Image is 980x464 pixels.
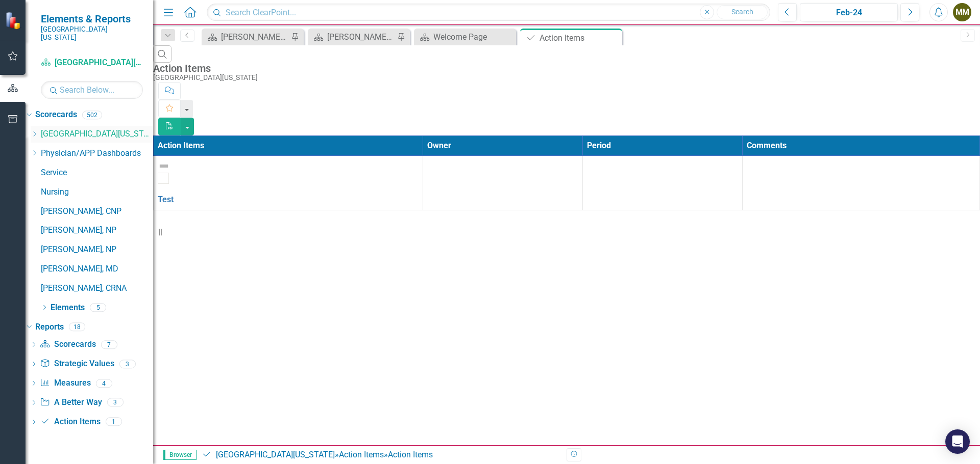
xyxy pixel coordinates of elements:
[107,398,124,407] div: 3
[41,81,143,99] input: Search Below...
[40,416,100,428] a: Action Items
[82,111,102,119] div: 502
[310,31,395,43] a: [PERSON_NAME], NP Dashboard
[339,450,384,459] a: Action Items
[51,302,85,314] a: Elements
[158,160,170,172] img: Not Defined
[35,109,77,121] a: Scorecards
[202,449,559,461] div: » »
[800,3,898,21] button: Feb-24
[388,450,433,459] div: Action Items
[163,450,197,460] span: Browser
[101,340,117,349] div: 7
[35,321,64,333] a: Reports
[204,31,288,43] a: [PERSON_NAME], DO Dashboard
[106,418,122,426] div: 1
[41,13,143,25] span: Elements & Reports
[216,450,335,459] a: [GEOGRAPHIC_DATA][US_STATE]
[207,4,770,21] input: Search ClearPoint...
[747,140,975,152] div: Comments
[158,195,174,204] a: Test
[41,244,153,256] a: [PERSON_NAME], NP
[96,379,112,388] div: 4
[540,32,620,44] div: Action Items
[41,225,153,236] a: [PERSON_NAME], NP
[945,429,970,454] div: Open Intercom Messenger
[41,283,153,294] a: [PERSON_NAME], CRNA
[433,31,513,43] div: Welcome Page
[953,3,971,21] button: MM
[41,206,153,217] a: [PERSON_NAME], CNP
[153,74,975,81] div: [GEOGRAPHIC_DATA][US_STATE]
[327,31,395,43] div: [PERSON_NAME], NP Dashboard
[587,140,738,152] div: Period
[731,8,753,16] span: Search
[717,5,768,19] button: Search
[41,57,143,69] a: [GEOGRAPHIC_DATA][US_STATE]
[40,397,102,408] a: A Better Way
[41,25,143,42] small: [GEOGRAPHIC_DATA][US_STATE]
[41,186,153,198] a: Nursing
[41,128,153,140] a: [GEOGRAPHIC_DATA][US_STATE]
[221,31,288,43] div: [PERSON_NAME], DO Dashboard
[119,360,136,368] div: 3
[153,63,975,74] div: Action Items
[90,303,106,312] div: 5
[427,140,578,152] div: Owner
[41,263,153,275] a: [PERSON_NAME], MD
[40,377,90,389] a: Measures
[803,7,894,19] div: Feb-24
[69,322,85,331] div: 18
[5,12,23,30] img: ClearPoint Strategy
[41,148,153,159] a: Physician/APP Dashboards
[158,140,419,152] div: Action Items
[40,339,95,350] a: Scorecards
[416,31,513,43] a: Welcome Page
[41,167,153,179] a: Service
[40,358,114,370] a: Strategic Values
